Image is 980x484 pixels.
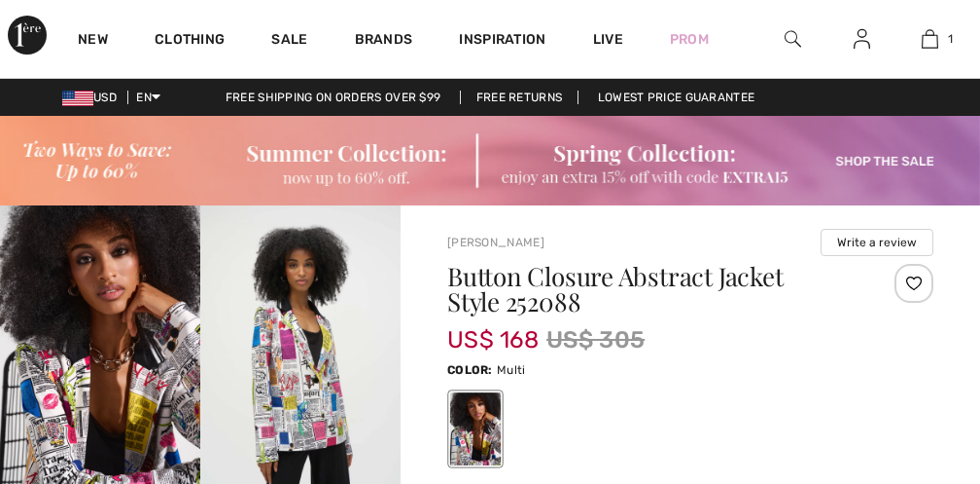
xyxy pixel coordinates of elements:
[838,27,886,52] a: Sign In
[857,338,961,387] iframe: Opens a widget where you can chat to one of our agents
[854,27,870,51] img: My Info
[459,31,545,52] span: Inspiration
[450,393,501,466] div: Multi
[593,29,623,50] a: Live
[497,363,526,377] span: Multi
[922,27,938,51] img: My Bag
[821,229,933,256] button: Write a review
[785,27,801,51] img: search the website
[460,91,579,104] a: Free Returns
[78,31,108,52] a: New
[136,91,160,104] span: EN
[447,307,539,354] span: US$ 168
[271,31,307,52] a: Sale
[62,91,93,106] img: US Dollar
[582,91,771,104] a: Lowest Price Guarantee
[447,363,493,377] span: Color:
[155,31,225,52] a: Clothing
[546,322,645,357] span: US$ 305
[670,29,709,50] a: Prom
[948,30,953,48] span: 1
[62,91,124,104] span: USD
[8,16,47,55] img: 1ère Avenue
[355,31,413,52] a: Brands
[210,91,457,104] a: Free shipping on orders over $99
[447,236,544,249] a: [PERSON_NAME]
[896,27,963,51] a: 1
[447,264,853,315] h1: Button Closure Abstract Jacket Style 252088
